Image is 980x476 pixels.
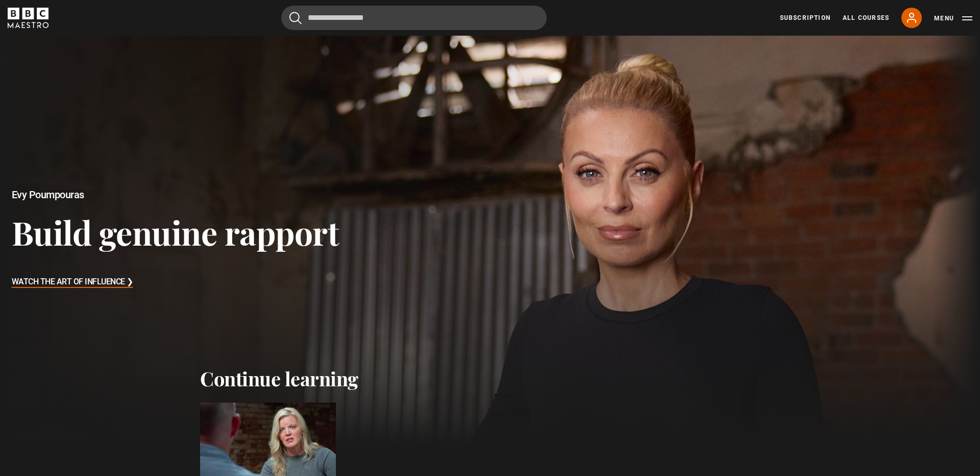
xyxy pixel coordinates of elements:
a: All Courses [843,13,889,22]
h3: Watch The Art of Influence ❯ [12,275,133,290]
h3: Build genuine rapport [12,213,339,252]
button: Submit the search query [289,12,302,24]
input: Search [281,6,547,30]
h2: Evy Poumpouras [12,189,339,201]
h2: Continue learning [200,367,780,390]
button: Toggle navigation [934,13,972,23]
svg: BBC Maestro [8,8,48,28]
a: Subscription [780,13,830,22]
